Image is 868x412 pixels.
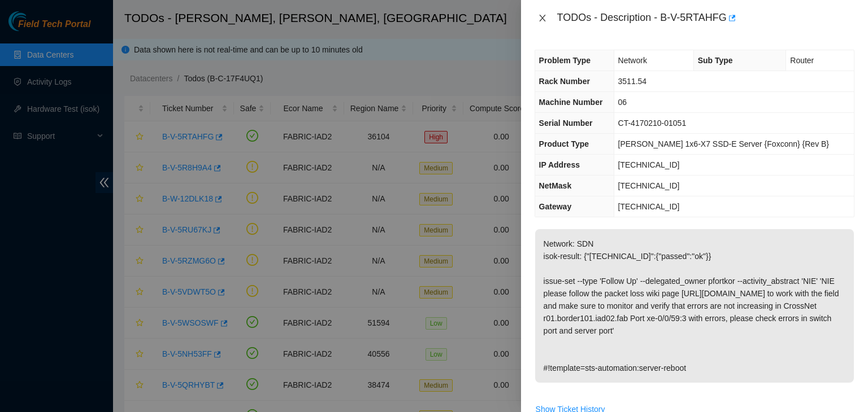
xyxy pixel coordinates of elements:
span: Problem Type [539,56,591,65]
span: Rack Number [539,77,590,86]
span: 3511.54 [618,77,647,86]
span: Gateway [539,202,572,211]
p: Network: SDN isok-result: {"[TECHNICAL_ID]":{"passed":"ok"}} issue-set --type 'Follow Up' --deleg... [535,229,854,383]
span: 06 [618,98,627,107]
span: IP Address [539,160,580,169]
span: [TECHNICAL_ID] [618,160,680,169]
div: TODOs - Description - B-V-5RTAHFG [557,9,854,27]
span: CT-4170210-01051 [618,119,687,128]
span: [TECHNICAL_ID] [618,181,680,190]
span: close [538,14,547,23]
span: Machine Number [539,98,603,107]
span: [TECHNICAL_ID] [618,202,680,211]
button: Close [535,13,550,24]
span: Sub Type [698,56,733,65]
span: NetMask [539,181,572,190]
span: Router [790,56,814,65]
span: [PERSON_NAME] 1x6-X7 SSD-E Server {Foxconn} {Rev B} [618,139,830,148]
span: Network [618,56,647,65]
span: Product Type [539,139,589,148]
span: Serial Number [539,119,593,128]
